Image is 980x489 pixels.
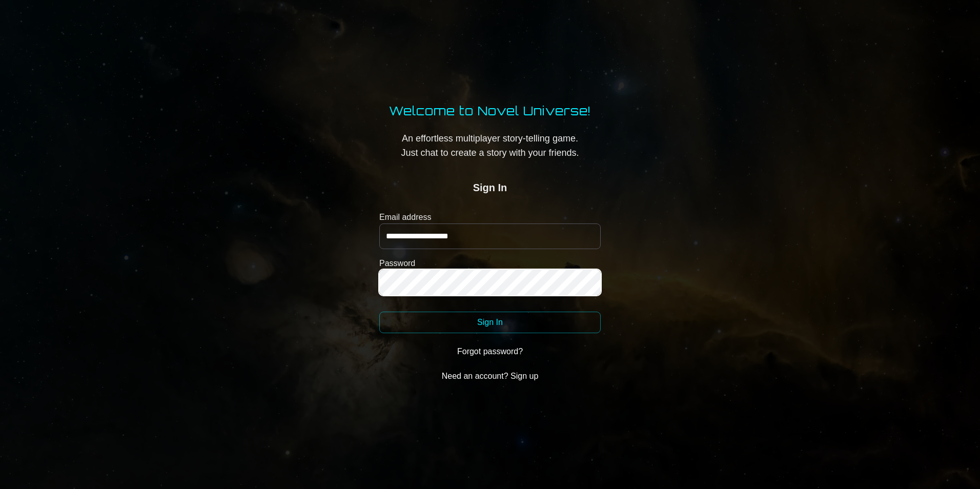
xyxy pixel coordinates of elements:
[379,211,601,223] label: Email address
[379,312,601,333] button: Sign In
[379,366,601,386] button: Need an account? Sign up
[379,257,601,270] label: Password
[379,341,601,362] button: Forgot password?
[389,103,591,119] h1: Welcome to Novel Universe!
[389,131,591,160] p: An effortless multiplayer story-telling game. Just chat to create a story with your friends.
[389,180,591,195] h2: Sign In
